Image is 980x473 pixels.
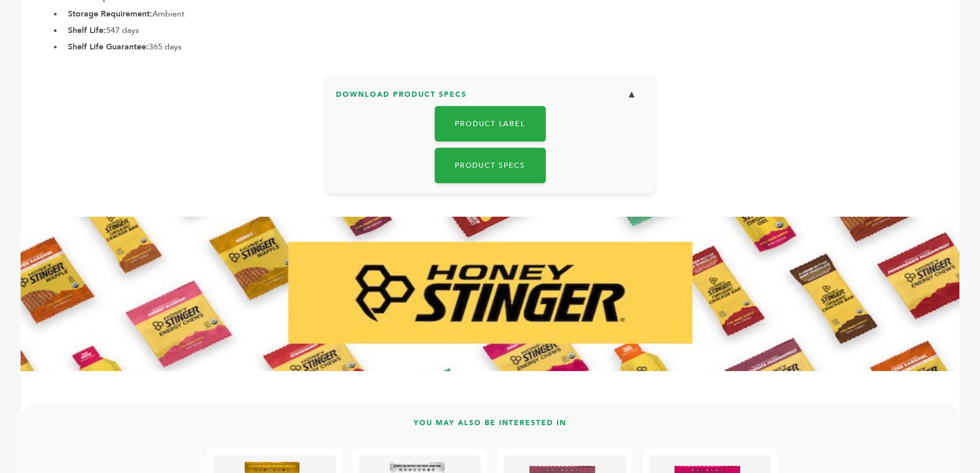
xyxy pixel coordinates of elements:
[21,418,959,436] h3: You may also be interested in
[63,24,959,37] li: 547 days
[68,41,149,52] b: Shelf Life Guarantee:
[63,41,959,53] li: 365 days
[435,106,546,142] a: Product Label
[336,84,645,114] h3: Download Product Specs
[435,148,546,183] a: Product Specs
[63,8,959,20] li: Ambient
[619,84,645,106] button: ▼
[68,8,152,20] b: Storage Requirement:
[68,25,106,36] b: Shelf Life:
[21,217,959,371] img: IMG_2889.jpg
